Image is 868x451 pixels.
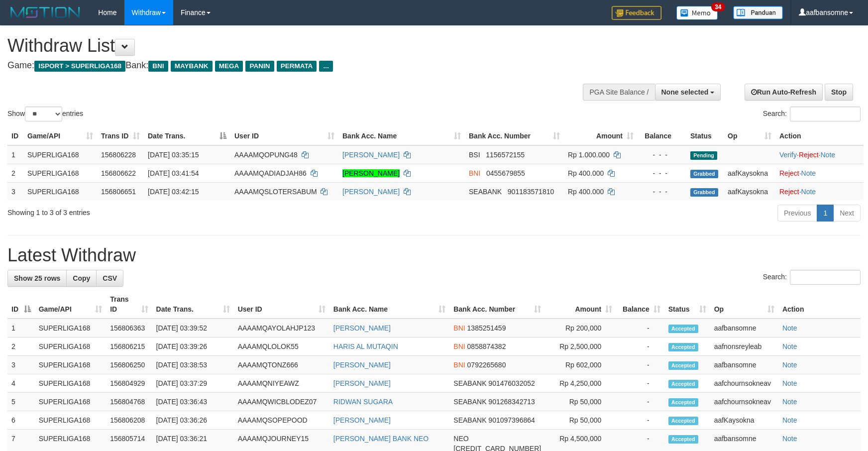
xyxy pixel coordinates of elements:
a: HARIS AL MUTAQIN [333,342,398,350]
span: SEABANK [453,398,486,406]
span: Rp 1.000.000 [568,151,610,159]
th: Status [686,127,724,145]
td: AAAAMQSOPEPOOD [234,411,329,430]
span: Copy 0858874382 to clipboard [467,342,506,350]
a: [PERSON_NAME] [333,361,391,369]
span: Accepted [668,361,698,370]
span: Accepted [668,343,698,351]
td: aafKaysokna [724,182,775,201]
td: SUPERLIGA168 [35,374,106,393]
a: Next [833,205,861,222]
a: Reject [779,169,799,177]
td: SUPERLIGA168 [35,356,106,374]
td: - [616,411,664,430]
button: None selected [655,84,721,101]
th: User ID: activate to sort column ascending [230,127,338,145]
td: aafKaysokna [710,411,778,430]
a: Show 25 rows [7,270,67,287]
a: Note [782,324,797,332]
span: ... [319,61,332,72]
h1: Latest Withdraw [7,245,861,265]
th: Amount: activate to sort column ascending [545,290,616,319]
td: SUPERLIGA168 [35,338,106,356]
span: BNI [453,342,465,350]
td: [DATE] 03:36:43 [152,393,234,411]
input: Search: [790,107,861,121]
td: 3 [7,182,23,201]
td: Rp 50,000 [545,393,616,411]
td: AAAAMQTONZ666 [234,356,329,374]
th: User ID: activate to sort column ascending [234,290,329,319]
span: Grabbed [690,170,718,178]
td: [DATE] 03:36:26 [152,411,234,430]
a: [PERSON_NAME] [342,169,400,177]
th: Bank Acc. Number: activate to sort column ascending [465,127,564,145]
td: SUPERLIGA168 [23,145,97,164]
span: Copy 901476032052 to clipboard [488,379,535,387]
span: MEGA [215,61,243,72]
td: Rp 2,500,000 [545,338,616,356]
span: Grabbed [690,188,718,197]
td: [DATE] 03:39:26 [152,338,234,356]
span: 156806228 [101,151,136,159]
span: Copy 901268342713 to clipboard [488,398,535,406]
td: - [616,374,664,393]
img: Feedback.jpg [612,6,661,20]
td: · · [775,145,864,164]
td: [DATE] 03:37:29 [152,374,234,393]
th: Balance [638,127,686,145]
a: Note [782,342,797,350]
span: BNI [453,361,465,369]
img: MOTION_logo.png [7,5,83,20]
td: SUPERLIGA168 [35,411,106,430]
td: 156806363 [106,319,152,338]
td: AAAAMQNIYEAWZ [234,374,329,393]
th: Action [775,127,864,145]
a: Note [782,379,797,387]
a: RIDWAN SUGARA [333,398,393,406]
span: PERMATA [277,61,317,72]
a: Verify [779,151,797,159]
span: None selected [661,88,709,96]
span: Copy 0792265680 to clipboard [467,361,506,369]
td: SUPERLIGA168 [35,319,106,338]
td: 4 [7,374,35,393]
span: 156806622 [101,169,136,177]
th: Action [778,290,861,319]
span: Copy 1385251459 to clipboard [467,324,506,332]
label: Search: [763,270,861,285]
a: Copy [66,270,97,287]
th: Date Trans.: activate to sort column descending [144,127,230,145]
span: Accepted [668,398,698,407]
a: 1 [817,205,834,222]
span: 34 [711,2,725,11]
th: Status: activate to sort column ascending [664,290,710,319]
th: Amount: activate to sort column ascending [564,127,638,145]
span: Copy 0455679855 to clipboard [486,169,525,177]
td: AAAAMQAYOLAHJP123 [234,319,329,338]
div: Showing 1 to 3 of 3 entries [7,204,354,218]
td: 3 [7,356,35,374]
span: MAYBANK [171,61,213,72]
td: aafchournsokneav [710,374,778,393]
a: [PERSON_NAME] [333,416,391,424]
td: AAAAMQWICBLODEZ07 [234,393,329,411]
select: Showentries [25,107,62,121]
td: AAAAMQLOLOK55 [234,338,329,356]
td: aafbansomne [710,319,778,338]
td: · [775,182,864,201]
span: NEO [453,435,468,443]
span: Copy [73,274,90,282]
td: 156806250 [106,356,152,374]
label: Search: [763,107,861,121]
a: Note [782,398,797,406]
td: [DATE] 03:38:53 [152,356,234,374]
th: Trans ID: activate to sort column ascending [97,127,144,145]
td: 1 [7,319,35,338]
span: BNI [453,324,465,332]
span: Rp 400.000 [568,188,604,196]
th: Game/API: activate to sort column ascending [23,127,97,145]
img: panduan.png [733,6,783,19]
span: CSV [103,274,117,282]
span: SEABANK [453,416,486,424]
